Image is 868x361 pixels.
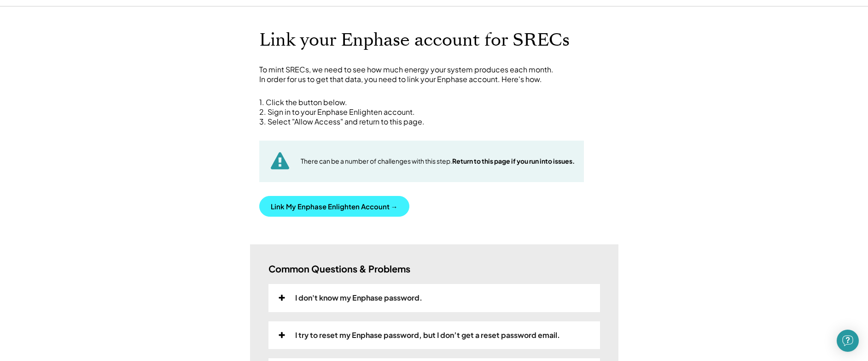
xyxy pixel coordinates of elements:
[259,196,409,217] button: Link My Enphase Enlighten Account →
[259,65,609,84] div: To mint SRECs, we need to see how much energy your system produces each month. In order for us to...
[295,331,560,340] div: I try to reset my Enphase password, but I don’t get a reset password email.
[295,293,422,303] div: I don't know my Enphase password.
[452,157,575,165] strong: Return to this page if you run into issues.
[259,98,609,126] div: 1. Click the button below. 2. Sign in to your Enphase Enlighten account. 3. Select "Allow Access"...
[301,157,575,166] div: There can be a number of challenges with this step.
[259,30,609,51] h1: Link your Enphase account for SRECs
[837,330,859,352] div: Open Intercom Messenger
[268,263,410,275] h3: Common Questions & Problems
